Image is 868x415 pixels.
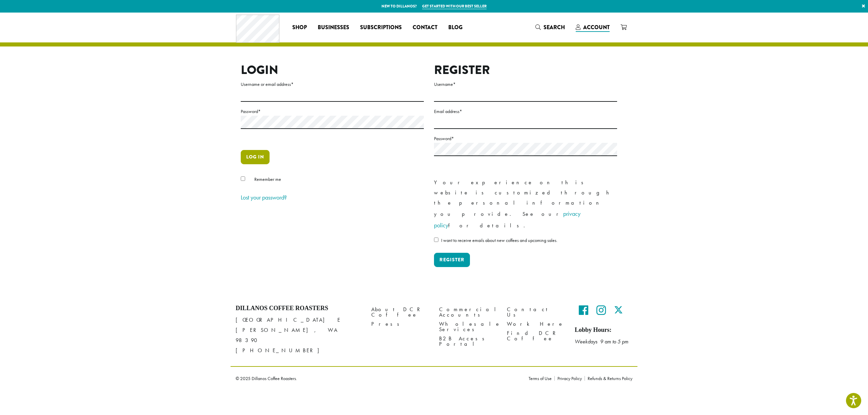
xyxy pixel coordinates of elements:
a: Press [371,320,429,329]
span: Account [583,23,610,31]
button: Log in [241,150,270,164]
span: Shop [292,23,307,32]
a: Commercial Accounts [439,305,497,319]
span: Remember me [254,176,281,182]
a: Search [530,22,570,33]
label: Username [434,80,617,89]
label: Email address [434,107,617,116]
span: Search [544,23,565,31]
label: Username or email address [241,80,424,89]
a: Shop [287,22,312,33]
input: I want to receive emails about new coffees and upcoming sales. [434,238,438,242]
a: Refunds & Returns Policy [585,376,632,381]
a: Work Here [507,320,565,329]
span: I want to receive emails about new coffees and upcoming sales. [441,237,557,243]
span: Blog [448,23,462,32]
label: Password [241,107,424,116]
h4: Dillanos Coffee Roasters [236,305,361,312]
a: privacy policy [434,210,580,229]
em: Weekdays 9 am to 5 pm [575,338,628,345]
a: Lost your password? [241,193,287,201]
p: © 2025 Dillanos Coffee Roasters. [236,376,518,381]
label: Password [434,134,617,143]
h2: Login [241,63,424,77]
a: Find DCR Coffee [507,329,565,343]
button: Register [434,253,470,267]
p: [GEOGRAPHIC_DATA] E [PERSON_NAME], WA 98390 [PHONE_NUMBER] [236,315,361,356]
h5: Lobby Hours: [575,326,632,334]
span: Subscriptions [360,23,402,32]
span: Contact [413,23,437,32]
a: Get started with our best seller [422,3,487,9]
p: Your experience on this website is customized through the personal information you provide. See o... [434,177,617,231]
span: Businesses [318,23,349,32]
a: Wholesale Services [439,320,497,334]
a: Terms of Use [529,376,554,381]
a: Contact Us [507,305,565,319]
a: Privacy Policy [554,376,585,381]
h2: Register [434,63,617,77]
a: B2B Access Portal [439,334,497,349]
a: About DCR Coffee [371,305,429,319]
